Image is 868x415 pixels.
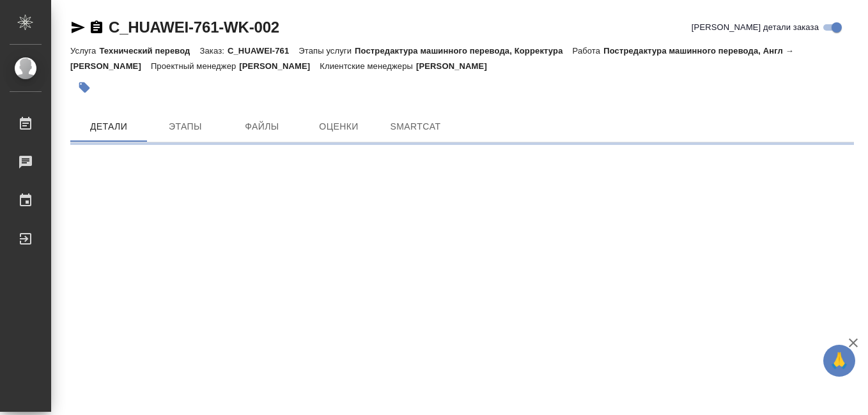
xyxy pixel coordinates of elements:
[308,119,369,135] span: Оценки
[355,46,572,56] p: Постредактура машинного перевода, Корректура
[70,46,99,56] p: Услуга
[320,61,416,71] p: Клиентские менеджеры
[298,46,355,56] p: Этапы услуги
[573,46,604,56] p: Работа
[70,73,98,102] button: Добавить тэг
[239,61,320,71] p: [PERSON_NAME]
[70,20,86,35] button: Скопировать ссылку для ЯМессенджера
[89,20,104,35] button: Скопировать ссылку
[78,119,139,135] span: Детали
[828,347,850,374] span: 🙏
[416,61,497,71] p: [PERSON_NAME]
[155,119,216,135] span: Этапы
[231,119,293,135] span: Файлы
[823,345,855,377] button: 🙏
[99,46,199,56] p: Технический перевод
[109,19,279,36] a: C_HUAWEI-761-WK-002
[385,119,446,135] span: SmartCat
[692,21,819,34] span: [PERSON_NAME] детали заказа
[200,46,228,56] p: Заказ:
[151,61,239,71] p: Проектный менеджер
[228,46,298,56] p: C_HUAWEI-761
